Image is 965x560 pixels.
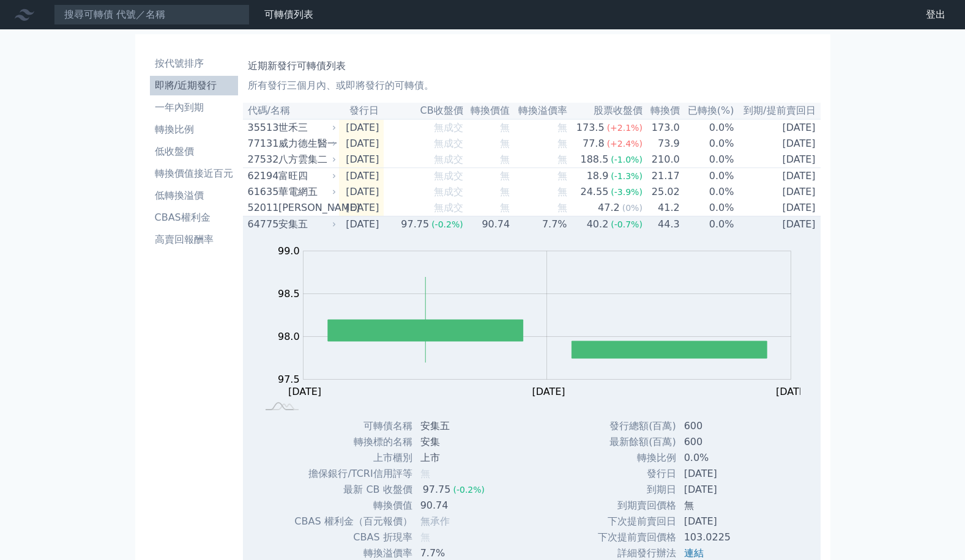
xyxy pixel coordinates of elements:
[248,169,275,183] div: 62194
[643,184,680,200] td: 25.02
[464,103,511,119] th: 轉換價值
[510,103,567,119] th: 轉換溢價率
[413,498,494,514] td: 90.74
[680,103,735,119] th: 已轉換(%)
[278,152,334,167] div: 八方雲集二
[278,245,300,257] tspan: 99.0
[597,482,677,498] td: 到期日
[339,184,384,200] td: [DATE]
[339,103,384,119] th: 發行日
[294,418,412,434] td: 可轉債名稱
[150,100,238,115] li: 一年內到期
[150,208,238,227] a: CBAS權利金
[643,119,680,136] td: 173.0
[150,120,238,139] a: 轉換比例
[680,119,735,136] td: 0.0%
[643,200,680,216] td: 41.2
[611,155,643,164] span: (-1.0%)
[150,98,238,117] a: 一年內到期
[735,168,821,185] td: [DATE]
[294,466,412,482] td: 擔保銀行/TCRI信用評等
[677,450,769,466] td: 0.0%
[643,168,680,185] td: 21.17
[578,152,611,167] div: 188.5
[243,103,339,119] th: 代碼/名稱
[294,434,412,450] td: 轉換標的名稱
[735,136,821,152] td: [DATE]
[735,152,821,168] td: [DATE]
[595,201,622,215] div: 47.2
[294,514,412,529] td: CBAS 權利金（百元報價）
[248,217,275,232] div: 64775
[584,217,611,232] div: 40.2
[735,103,821,119] th: 到期/提前賣回日
[248,185,275,199] div: 61635
[500,170,510,182] span: 無
[248,152,275,167] div: 27532
[557,186,567,197] span: 無
[434,122,463,133] span: 無成交
[557,122,567,133] span: 無
[278,185,334,199] div: 華電網五
[271,245,810,397] g: Chart
[622,203,643,213] span: (0%)
[278,374,300,385] tspan: 97.5
[453,485,485,495] span: (-0.2%)
[413,434,494,450] td: 安集
[278,288,300,300] tspan: 98.5
[677,498,769,514] td: 無
[597,514,677,529] td: 下次提前賣回日
[294,482,412,498] td: 最新 CB 收盤價
[278,331,300,342] tspan: 98.0
[557,202,567,213] span: 無
[248,201,275,215] div: 52011
[294,498,412,514] td: 轉換價值
[420,482,453,497] div: 97.75
[597,450,677,466] td: 轉換比例
[916,5,955,24] a: 登出
[500,122,510,133] span: 無
[150,78,238,93] li: 即將/近期發行
[150,166,238,181] li: 轉換價值接近百元
[150,164,238,183] a: 轉換價值接近百元
[150,186,238,205] a: 低轉換溢價
[568,103,643,119] th: 股票收盤價
[150,56,238,71] li: 按代號排序
[248,78,816,93] p: 所有發行三個月內、或即將發行的可轉債。
[597,529,677,545] td: 下次提前賣回價格
[532,386,565,397] tspan: [DATE]
[339,136,384,152] td: [DATE]
[735,184,821,200] td: [DATE]
[150,54,238,73] a: 按代號排序
[611,219,643,229] span: (-0.7%)
[339,168,384,185] td: [DATE]
[677,418,769,434] td: 600
[431,219,463,229] span: (-0.2%)
[434,170,463,182] span: 無成交
[643,103,680,119] th: 轉換價
[434,186,463,197] span: 無成交
[150,232,238,247] li: 高賣回報酬率
[328,277,767,363] g: Series
[339,152,384,168] td: [DATE]
[294,529,412,545] td: CBAS 折現率
[434,153,463,165] span: 無成交
[557,138,567,149] span: 無
[278,136,334,151] div: 威力德生醫一
[677,529,769,545] td: 103.0225
[735,119,821,136] td: [DATE]
[413,418,494,434] td: 安集五
[607,123,643,133] span: (+2.1%)
[278,120,334,135] div: 世禾三
[611,171,643,181] span: (-1.3%)
[677,434,769,450] td: 600
[680,152,735,168] td: 0.0%
[580,136,607,151] div: 77.8
[677,466,769,482] td: [DATE]
[278,217,334,232] div: 安集五
[735,200,821,216] td: [DATE]
[500,186,510,197] span: 無
[420,531,430,543] span: 無
[611,187,643,197] span: (-3.9%)
[607,139,643,149] span: (+2.4%)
